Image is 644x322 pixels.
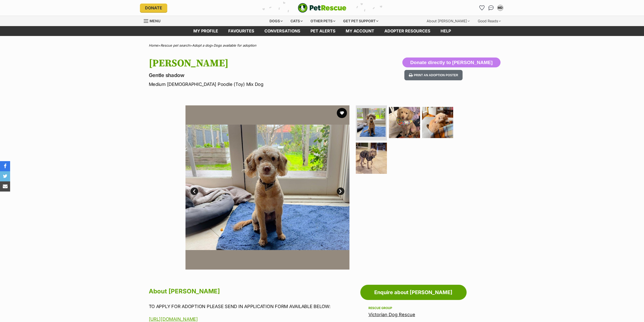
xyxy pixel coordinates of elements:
a: Favourites [223,26,259,36]
div: Good Reads [474,16,504,26]
button: Donate directly to [PERSON_NAME] [402,58,500,68]
a: Favourites [478,4,486,12]
ul: Account quick links [478,4,504,12]
a: Donate [140,4,167,12]
a: Prev [191,187,198,195]
img: Photo of Alexander Silvanus [357,108,386,137]
a: PetRescue [298,3,346,13]
a: Adopter resources [379,26,435,36]
img: Photo of Alexander Silvanus [422,107,453,138]
a: conversations [259,26,305,36]
img: Photo of Alexander Silvanus [185,105,349,270]
button: Print an adoption poster [404,70,463,80]
div: MD [498,5,503,10]
div: Rescue group [368,306,459,310]
p: Gentle shadow [149,72,363,79]
div: Other pets [307,16,339,26]
p: Medium [DEMOGRAPHIC_DATA] Poodle (Toy) Mix Dog [149,81,363,88]
span: Menu [150,19,160,23]
a: Menu [144,16,164,25]
a: My profile [188,26,223,36]
a: My account [341,26,379,36]
a: Rescue pet search [160,43,190,47]
h2: About [PERSON_NAME] [149,286,358,297]
div: > > > [136,44,508,47]
a: Pet alerts [305,26,341,36]
a: Victorian Dog Rescue [368,312,415,317]
a: [URL][DOMAIN_NAME] [149,316,198,322]
a: Enquire about [PERSON_NAME] [360,285,467,300]
div: Cats [287,16,306,26]
div: About [PERSON_NAME] [423,16,473,26]
img: logo-e224e6f780fb5917bec1dbf3a21bbac754714ae5b6737aabdf751b685950b380.svg [298,3,346,13]
a: Home [149,43,158,47]
img: chat-41dd97257d64d25036548639549fe6c8038ab92f7586957e7f3b1b290dea8141.svg [488,5,494,10]
button: My account [496,4,504,12]
a: Help [435,26,456,36]
img: Photo of Alexander Silvanus [356,143,387,174]
img: Photo of Alexander Silvanus [389,107,420,138]
a: Conversations [487,4,495,12]
button: favourite [337,108,347,118]
a: Next [337,187,344,195]
div: Dogs [266,16,286,26]
a: Dogs available for adoption [214,43,256,47]
div: Get pet support [340,16,382,26]
a: Adopt a dog [192,43,211,47]
p: TO APPLY FOR ADOPTION PLEASE SEND IN APPLICATION FORM AVAILABLE BELOW: [149,303,358,310]
h1: [PERSON_NAME] [149,58,363,69]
